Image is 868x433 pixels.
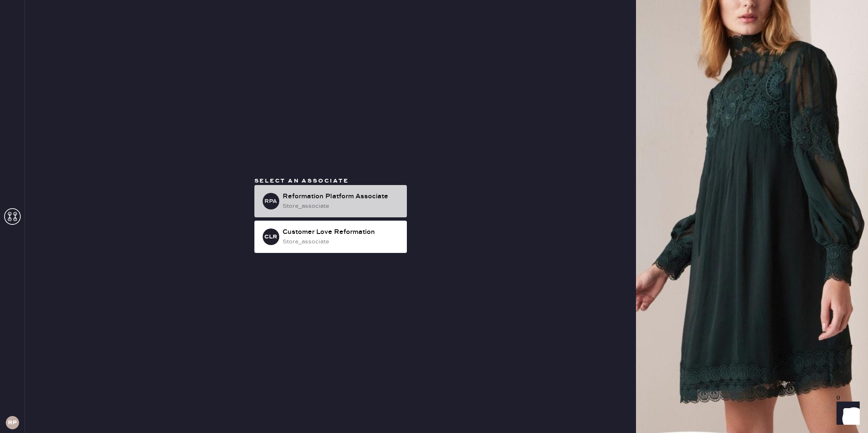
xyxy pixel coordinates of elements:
[8,420,17,426] h3: RP
[264,234,277,240] h3: CLR
[283,202,400,211] div: store_associate
[283,227,400,237] div: Customer Love Reformation
[283,237,400,246] div: store_associate
[283,192,400,202] div: Reformation Platform Associate
[264,198,277,204] h3: RPA
[829,396,864,431] iframe: Front Chat
[254,177,349,185] span: Select an associate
